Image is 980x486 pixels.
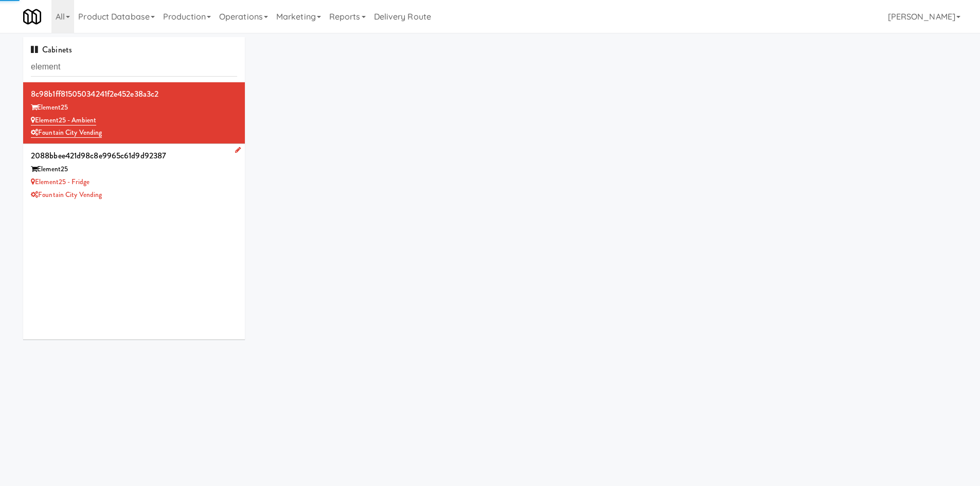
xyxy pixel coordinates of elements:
li: 8c98b1ff81505034241f2e452e38a3c2Element25 Element25 - AmbientFountain City Vending [23,82,245,144]
div: Element25 [31,163,237,176]
a: Fountain City Vending [31,190,102,200]
div: 2088bbee421d98c8e9965c61d9d92387 [31,148,237,164]
img: Micromart [23,8,41,26]
a: Element25 - Ambient [31,115,96,125]
a: Element25 - Fridge [31,177,90,187]
a: Fountain City Vending [31,128,102,138]
input: Search cabinets [31,58,237,77]
div: 8c98b1ff81505034241f2e452e38a3c2 [31,86,237,102]
li: 2088bbee421d98c8e9965c61d9d92387Element25 Element25 - FridgeFountain City Vending [23,144,245,205]
div: Element25 [31,101,237,114]
span: Cabinets [31,44,72,56]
